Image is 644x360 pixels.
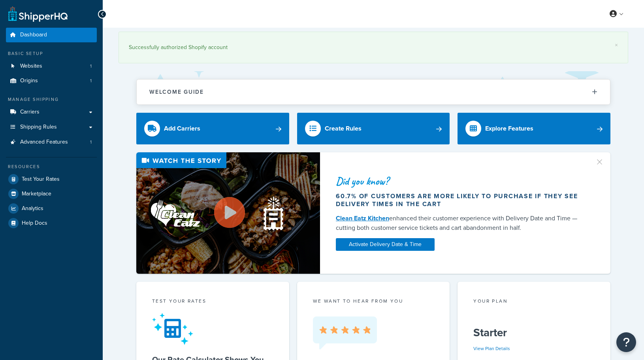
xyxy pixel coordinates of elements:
[6,74,97,88] li: Origins
[6,187,97,201] a: Marketplace
[336,214,389,223] a: Clean Eatz Kitchen
[22,205,43,212] span: Analytics
[149,89,204,95] h2: Welcome Guide
[90,139,92,146] span: 1
[473,345,510,352] a: View Plan Details
[6,172,97,186] a: Test Your Rates
[313,297,434,305] p: we want to hear from you
[6,135,97,150] li: Advanced Features
[458,113,610,144] a: Explore Features
[20,32,47,38] span: Dashboard
[6,201,97,216] a: Analytics
[22,191,51,197] span: Marketplace
[164,123,200,134] div: Add Carriers
[20,124,57,131] span: Shipping Rules
[6,59,97,74] a: Websites1
[6,135,97,150] a: Advanced Features1
[6,59,97,74] li: Websites
[6,96,97,103] div: Manage Shipping
[297,113,450,144] a: Create Rules
[473,297,595,307] div: Your Plan
[136,152,320,274] img: Video thumbnail
[22,220,47,227] span: Help Docs
[616,332,636,352] button: Open Resource Center
[20,78,38,84] span: Origins
[6,28,97,42] a: Dashboard
[129,42,618,53] div: Successfully authorized Shopify account
[336,176,586,187] div: Did you know?
[6,105,97,119] a: Carriers
[20,109,40,116] span: Carriers
[473,326,595,339] h5: Starter
[6,74,97,88] a: Origins1
[20,63,42,70] span: Websites
[6,216,97,230] a: Help Docs
[615,42,618,48] a: ×
[90,78,92,84] span: 1
[336,238,435,251] a: Activate Delivery Date & Time
[90,63,92,70] span: 1
[20,139,68,146] span: Advanced Features
[336,214,586,233] div: enhanced their customer experience with Delivery Date and Time — cutting both customer service ti...
[6,120,97,135] a: Shipping Rules
[336,192,586,208] div: 60.7% of customers are more likely to purchase if they see delivery times in the cart
[325,123,362,134] div: Create Rules
[137,80,610,104] button: Welcome Guide
[6,163,97,170] div: Resources
[22,176,60,183] span: Test Your Rates
[6,50,97,57] div: Basic Setup
[136,113,289,144] a: Add Carriers
[152,297,273,307] div: Test your rates
[485,123,533,134] div: Explore Features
